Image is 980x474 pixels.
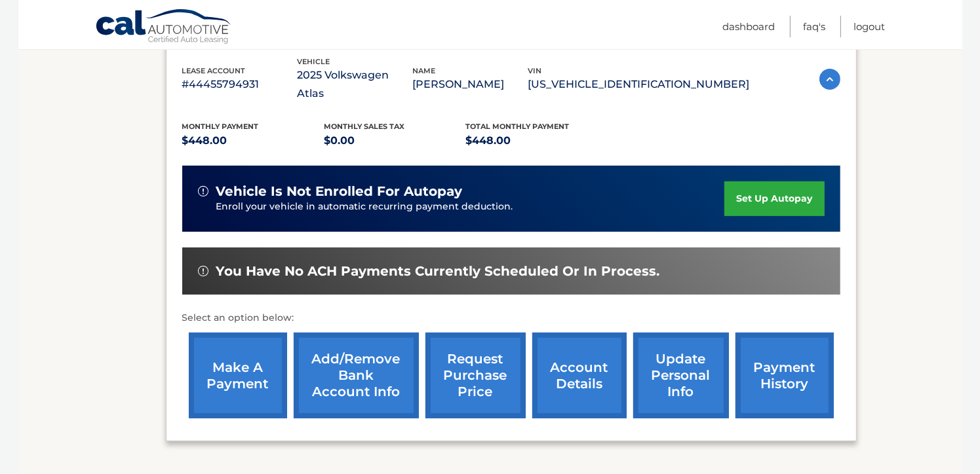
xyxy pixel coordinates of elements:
[724,181,824,216] a: set up autopay
[216,263,660,280] span: You have no ACH payments currently scheduled or in process.
[298,66,413,103] p: 2025 Volkswagen Atlas
[804,16,826,37] a: FAQ's
[532,333,627,418] a: account details
[466,122,570,131] span: Total Monthly Payment
[182,132,324,150] p: $448.00
[735,333,834,418] a: payment history
[413,66,436,75] span: name
[198,186,208,196] img: alert-white.svg
[324,122,404,131] span: Monthly sales Tax
[182,66,246,75] span: lease account
[819,69,840,90] img: accordion-active.svg
[413,75,528,94] p: [PERSON_NAME]
[298,57,330,66] span: vehicle
[198,266,208,276] img: alert-white.svg
[466,132,608,150] p: $448.00
[189,333,287,418] a: make a payment
[425,333,526,418] a: request purchase price
[723,16,775,37] a: Dashboard
[95,9,233,46] a: Cal Automotive
[324,132,466,150] p: $0.00
[528,75,750,94] p: [US_VEHICLE_IDENTIFICATION_NUMBER]
[182,122,259,131] span: Monthly Payment
[294,333,419,418] a: Add/Remove bank account info
[182,310,840,326] p: Select an option below:
[633,333,729,418] a: update personal info
[182,75,298,94] p: #44455794931
[216,183,463,200] span: vehicle is not enrolled for autopay
[528,66,542,75] span: vin
[854,16,886,37] a: Logout
[216,200,725,214] p: Enroll your vehicle in automatic recurring payment deduction.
